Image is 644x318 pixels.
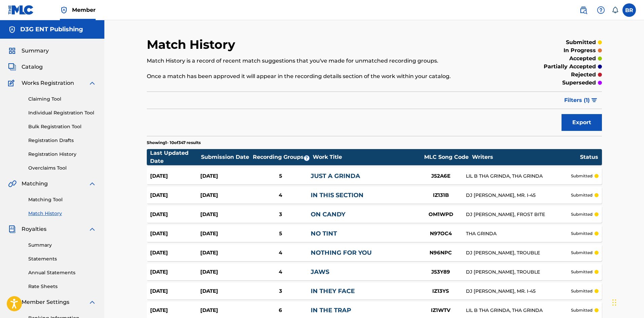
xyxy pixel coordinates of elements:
[150,307,200,314] div: [DATE]
[20,26,83,33] h5: D3G ENT Publishing
[28,210,96,217] a: Match History
[28,196,96,203] a: Matching Tool
[311,172,360,180] a: JUST A GRINDA
[250,268,311,276] div: 4
[28,151,96,158] a: Registration History
[311,191,364,199] a: IN THIS SECTION
[564,46,596,55] p: in progress
[8,79,17,87] img: Works Registration
[304,155,309,161] span: ?
[28,283,96,290] a: Rate Sheets
[28,165,96,172] a: Overclaims Tool
[150,211,200,218] div: [DATE]
[415,230,466,238] div: N97OC4
[466,288,571,295] div: DJ [PERSON_NAME], MR. I-45
[8,47,49,55] a: SummarySummary
[562,114,602,131] button: Export
[415,268,466,276] div: J53Y89
[466,249,571,256] div: DJ [PERSON_NAME], TROUBLE
[571,211,592,217] p: submitted
[571,231,592,237] p: submitted
[8,47,16,55] img: Summary
[28,137,96,144] a: Registration Drafts
[544,63,596,71] p: partially accepted
[311,211,345,218] a: ON CANDY
[466,211,571,218] div: DJ [PERSON_NAME], FROST BITE
[200,268,250,276] div: [DATE]
[577,3,590,17] a: Public Search
[8,298,16,306] img: Member Settings
[466,173,571,180] div: LIL B THA GRINDA, THA GRINDA
[564,96,590,104] span: Filters ( 1 )
[147,72,497,80] p: Once a match has been approved it will appear in the recording details section of the work within...
[88,225,96,233] img: expand
[250,249,311,257] div: 4
[200,230,250,238] div: [DATE]
[311,287,355,295] a: IN THEY FACE
[250,172,311,180] div: 5
[150,230,200,238] div: [DATE]
[147,57,497,65] p: Match History is a record of recent match suggestions that you've made for unmatched recording gr...
[8,180,16,188] img: Matching
[571,71,596,79] p: rejected
[571,269,592,275] p: submitted
[22,180,48,188] span: Matching
[22,225,46,233] span: Royalties
[415,307,466,314] div: IZ1WTV
[28,255,96,262] a: Statements
[200,172,250,180] div: [DATE]
[622,3,636,17] div: User Menu
[200,287,250,295] div: [DATE]
[250,307,311,314] div: 6
[311,268,329,276] a: JAWS
[22,79,74,87] span: Works Registration
[579,6,587,14] img: search
[22,63,43,71] span: Catalog
[571,250,592,256] p: submitted
[200,191,250,199] div: [DATE]
[8,26,16,34] img: Accounts
[88,298,96,306] img: expand
[415,211,466,218] div: OM1WPD
[22,298,69,306] span: Member Settings
[200,249,250,257] div: [DATE]
[562,79,596,87] p: superseded
[250,230,311,238] div: 5
[311,230,337,237] a: NO TINT
[612,7,618,13] div: Notifications
[311,249,372,256] a: NOTHING FOR YOU
[571,173,592,179] p: submitted
[415,287,466,295] div: IZ13YS
[415,249,466,257] div: N96NPC
[60,6,68,14] img: Top Rightsholder
[591,98,597,102] img: filter
[22,47,49,55] span: Summary
[625,211,644,265] iframe: Resource Center
[612,292,616,313] div: Drag
[150,149,201,165] div: Last Updated Date
[147,140,201,146] p: Showing 1 - 10 of 347 results
[150,268,200,276] div: [DATE]
[466,192,571,199] div: DJ [PERSON_NAME], MR. I-45
[28,242,96,249] a: Summary
[311,307,351,314] a: IN THE TRAP
[313,153,420,161] div: Work Title
[250,191,311,199] div: 4
[472,153,580,161] div: Writers
[200,211,250,218] div: [DATE]
[594,3,608,17] div: Help
[571,307,592,313] p: submitted
[8,63,43,71] a: CatalogCatalog
[415,172,466,180] div: J52A6E
[571,288,592,294] p: submitted
[566,38,596,46] p: submitted
[28,96,96,103] a: Claiming Tool
[28,109,96,116] a: Individual Registration Tool
[28,123,96,130] a: Bulk Registration Tool
[252,153,312,161] div: Recording Groups
[571,192,592,198] p: submitted
[88,79,96,87] img: expand
[150,172,200,180] div: [DATE]
[150,249,200,257] div: [DATE]
[421,153,472,161] div: MLC Song Code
